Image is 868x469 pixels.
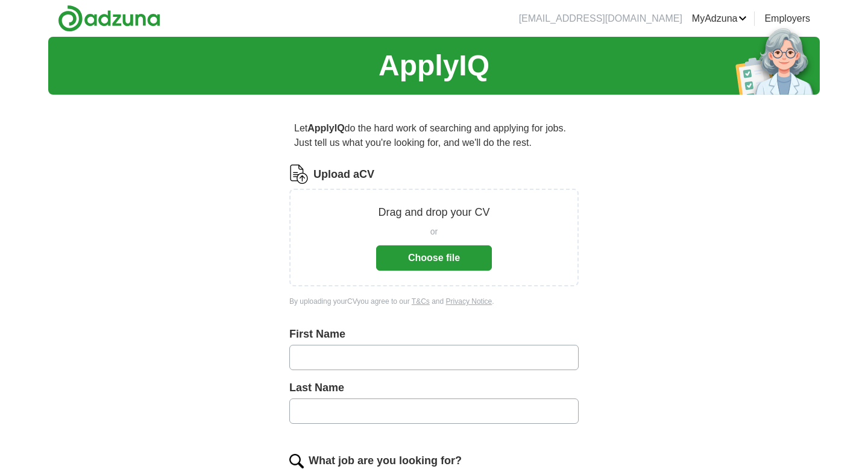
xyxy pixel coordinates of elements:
div: By uploading your CV you agree to our and . [289,296,579,307]
a: Employers [764,11,810,26]
img: search.png [289,454,304,468]
h1: ApplyIQ [379,44,489,87]
label: Upload a CV [313,166,374,183]
strong: ApplyIQ [307,123,344,133]
label: What job are you looking for? [309,453,462,469]
img: Adzuna logo [58,5,160,32]
a: T&Cs [412,297,430,306]
label: Last Name [289,380,579,396]
img: CV Icon [289,165,309,184]
p: Let do the hard work of searching and applying for jobs. Just tell us what you're looking for, an... [289,116,579,155]
label: First Name [289,326,579,342]
a: Privacy Notice [446,297,492,306]
span: or [430,225,438,238]
li: [EMAIL_ADDRESS][DOMAIN_NAME] [519,11,682,26]
a: MyAdzuna [692,11,747,26]
button: Choose file [376,245,492,271]
p: Drag and drop your CV [378,204,489,221]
